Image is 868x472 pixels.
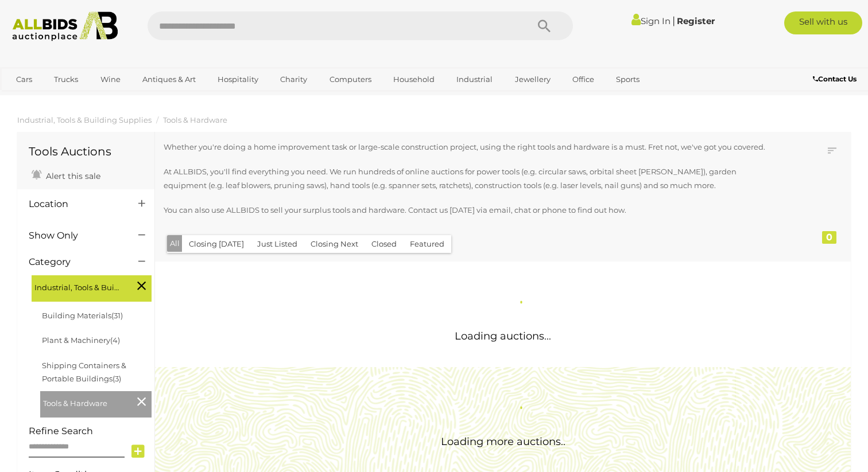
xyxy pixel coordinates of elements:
[164,204,777,217] p: You can also use ALLBIDS to sell your surplus tools and hardware. Contact us [DATE] via email, ch...
[164,165,777,192] p: At ALLBIDS, you'll find everything you need. We run hundreds of online auctions for power tools (...
[565,70,602,89] a: Office
[250,235,304,253] button: Just Listed
[110,336,120,345] span: (4)
[182,235,251,253] button: Closing [DATE]
[111,311,123,320] span: (31)
[516,11,573,40] button: Search
[441,435,565,448] span: Loading more auctions..
[677,15,715,26] a: Register
[672,14,675,27] span: |
[34,278,121,294] span: Industrial, Tools & Building Supplies
[386,70,442,89] a: Household
[42,361,126,383] a: Shipping Containers & Portable Buildings(3)
[42,336,120,345] a: Plant & Machinery(4)
[822,231,836,244] div: 0
[813,75,857,83] b: Contact Us
[449,70,500,89] a: Industrial
[9,70,40,89] a: Cars
[42,311,123,320] a: Building Materials(31)
[43,394,129,410] span: Tools & Hardware
[6,11,123,41] img: Allbids.com.au
[167,235,183,252] button: All
[813,73,859,85] a: Contact Us
[784,11,862,34] a: Sell with us
[17,115,152,124] a: Industrial, Tools & Building Supplies
[403,235,451,253] button: Featured
[210,70,266,89] a: Hospitality
[322,70,379,89] a: Computers
[304,235,365,253] button: Closing Next
[29,426,152,436] h4: Refine Search
[29,166,103,184] a: Alert this sale
[631,15,671,26] a: Sign In
[9,89,105,108] a: [GEOGRAPHIC_DATA]
[135,70,203,89] a: Antiques & Art
[365,235,404,253] button: Closed
[609,70,647,89] a: Sports
[273,70,315,89] a: Charity
[455,330,551,342] span: Loading auctions...
[113,374,121,383] span: (3)
[163,115,227,124] a: Tools & Hardware
[43,171,100,181] span: Alert this sale
[29,145,143,158] h1: Tools Auctions
[29,257,121,267] h4: Category
[507,70,558,89] a: Jewellery
[46,70,86,89] a: Trucks
[29,199,121,209] h4: Location
[29,231,121,241] h4: Show Only
[164,141,777,154] p: Whether you're doing a home improvement task or large-scale construction project, using the right...
[93,70,128,89] a: Wine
